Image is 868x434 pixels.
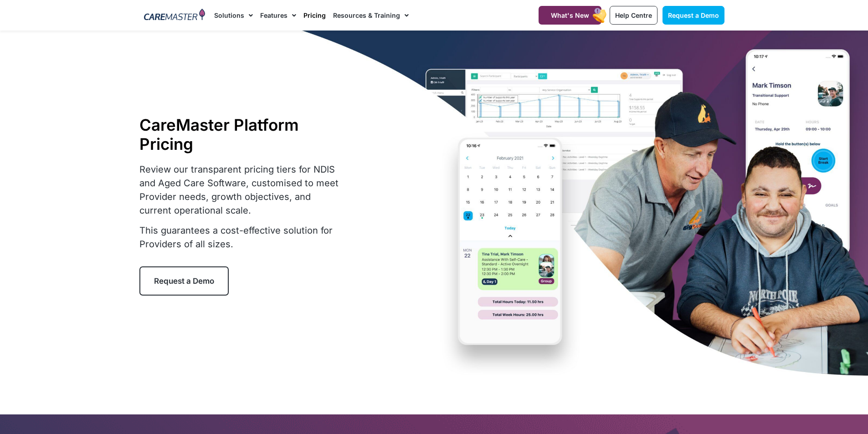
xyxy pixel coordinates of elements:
h1: CareMaster Platform Pricing [139,115,344,153]
a: Help Centre [610,6,657,25]
img: CareMaster Logo [144,9,205,22]
p: This guarantees a cost-effective solution for Providers of all sizes. [139,224,344,251]
span: Request a Demo [154,276,214,286]
a: Request a Demo [139,266,229,296]
a: What's New [539,6,601,25]
a: Request a Demo [663,6,724,25]
span: What's New [551,11,589,19]
p: Review our transparent pricing tiers for NDIS and Aged Care Software, customised to meet Provider... [139,163,344,217]
span: Request a Demo [668,11,719,19]
span: Help Centre [615,11,652,19]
